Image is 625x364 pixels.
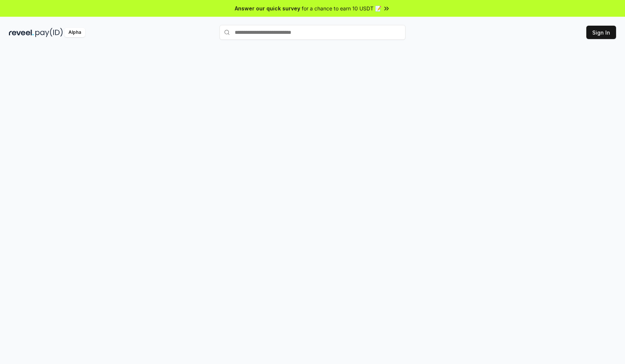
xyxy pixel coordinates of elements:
[302,4,381,12] span: for a chance to earn 10 USDT 📝
[586,26,616,39] button: Sign In
[35,28,63,37] img: pay_id
[235,4,300,12] span: Answer our quick survey
[9,28,34,37] img: reveel_dark
[64,28,85,37] div: Alpha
